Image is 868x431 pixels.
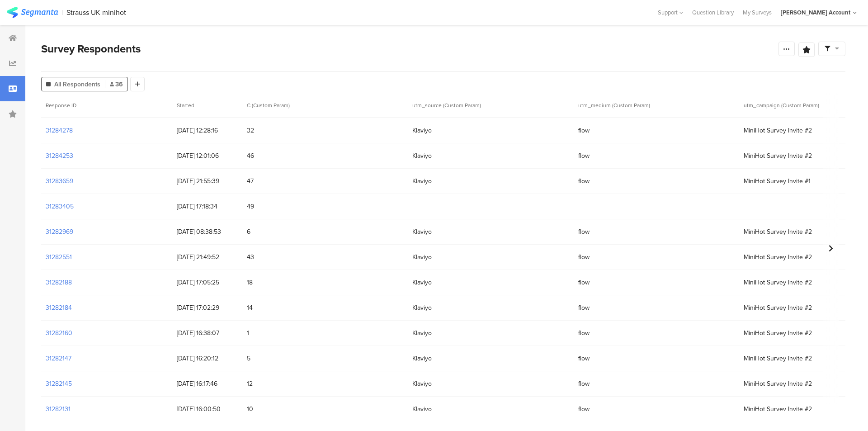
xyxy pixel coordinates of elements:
div: | [61,7,63,18]
span: Survey Respondents [41,41,141,57]
span: [DATE] 17:02:29 [177,303,238,313]
span: 1 [247,328,403,338]
span: 43 [247,252,403,262]
span: Started [177,101,194,109]
span: [DATE] 16:20:12 [177,354,238,363]
span: flow [578,126,735,135]
span: flow [578,176,735,186]
span: 18 [247,278,403,287]
span: flow [578,404,735,414]
span: Klaviyo [412,252,569,262]
span: All Respondents [54,80,100,89]
section: 31282160 [46,328,72,338]
span: utm_source (Custom Param) [412,101,481,109]
span: 10 [247,404,403,414]
span: Klaviyo [412,151,569,161]
span: [DATE] 21:55:39 [177,176,238,186]
a: Question Library [688,8,738,17]
span: utm_medium (Custom Param) [578,101,650,109]
section: 31282188 [46,278,72,287]
section: 31283659 [46,176,73,186]
span: Klaviyo [412,227,569,237]
section: 31282551 [46,252,72,262]
span: 46 [247,151,403,161]
span: Klaviyo [412,303,569,313]
section: 31283405 [46,202,74,211]
span: [DATE] 12:28:16 [177,126,238,135]
span: [DATE] 21:49:52 [177,252,238,262]
span: Klaviyo [412,379,569,388]
span: flow [578,278,735,287]
span: flow [578,227,735,237]
a: My Surveys [738,8,776,17]
span: [DATE] 17:05:25 [177,278,238,287]
section: 31282145 [46,379,72,388]
span: Response ID [46,101,76,109]
span: flow [578,379,735,388]
span: [DATE] 16:17:46 [177,379,238,388]
span: utm_campaign (Custom Param) [744,101,819,109]
span: 6 [247,227,403,237]
span: flow [578,354,735,363]
span: [DATE] 12:01:06 [177,151,238,161]
span: 12 [247,379,403,388]
span: [DATE] 16:38:07 [177,328,238,338]
span: flow [578,328,735,338]
span: Klaviyo [412,328,569,338]
div: Strauss UK minihot [66,8,126,17]
span: 32 [247,126,403,135]
section: 31282184 [46,303,72,313]
div: [PERSON_NAME] Account [781,8,850,17]
section: 31282969 [46,227,73,237]
span: Klaviyo [412,126,569,135]
span: flow [578,151,735,161]
span: 47 [247,176,403,186]
span: 14 [247,303,403,313]
span: C (Custom Param) [247,101,290,109]
span: [DATE] 16:00:50 [177,404,238,414]
section: 31282147 [46,354,71,363]
span: 5 [247,354,403,363]
div: Support [658,5,683,19]
span: 36 [110,80,123,89]
span: [DATE] 17:18:34 [177,202,238,211]
span: flow [578,252,735,262]
section: 31284278 [46,126,73,135]
span: Klaviyo [412,404,569,414]
section: 31284253 [46,151,73,161]
span: 49 [247,202,403,211]
span: Klaviyo [412,278,569,287]
span: Klaviyo [412,176,569,186]
span: flow [578,303,735,313]
span: [DATE] 08:38:53 [177,227,238,237]
section: 31282131 [46,404,71,414]
img: segmanta logo [7,7,58,18]
span: Klaviyo [412,354,569,363]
